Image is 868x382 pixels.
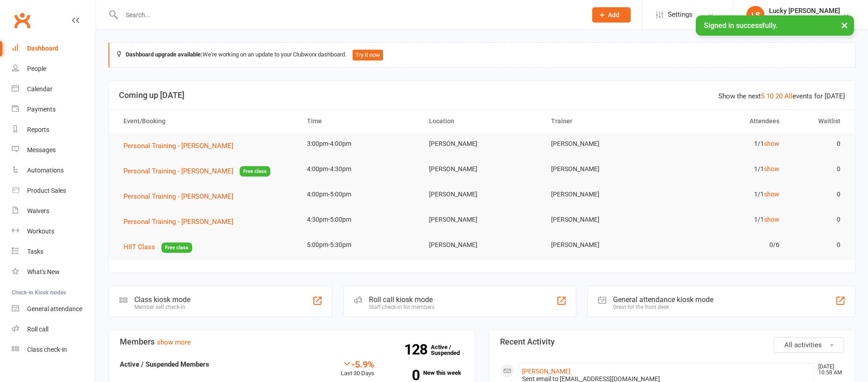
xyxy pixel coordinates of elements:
[774,337,844,353] button: All activities
[157,338,191,346] a: show more
[769,7,840,15] div: Lucky [PERSON_NAME]
[123,242,192,253] button: HIIT ClassFree class
[299,133,421,154] td: 3:00pm-4:00pm
[543,234,665,256] td: [PERSON_NAME]
[543,209,665,230] td: [PERSON_NAME]
[421,209,543,230] td: [PERSON_NAME]
[613,295,713,304] div: General attendance kiosk mode
[421,184,543,205] td: [PERSON_NAME]
[665,133,787,154] td: 1/1
[27,346,67,353] div: Class check-in
[718,91,845,102] div: Show the next events for [DATE]
[123,243,155,251] span: HIIT Class
[108,42,855,68] div: We're working on an update to your Clubworx dashboard.
[668,5,693,25] span: Settings
[119,91,845,100] h3: Coming up [DATE]
[12,201,95,221] a: Waivers
[299,110,421,133] th: Time
[421,133,543,154] td: [PERSON_NAME]
[704,21,778,30] span: Signed in successfully.
[27,187,66,194] div: Product Sales
[836,15,853,35] button: ×
[746,6,764,24] div: LS
[665,234,787,256] td: 0/6
[27,207,49,214] div: Waivers
[27,45,58,52] div: Dashboard
[788,158,849,180] td: 0
[543,184,665,205] td: [PERSON_NAME]
[27,85,52,93] div: Calendar
[11,9,33,32] a: Clubworx
[27,106,56,113] div: Payments
[27,65,46,72] div: People
[12,299,95,319] a: General attendance kiosk mode
[421,158,543,180] td: [PERSON_NAME]
[665,184,787,205] td: 1/1
[353,50,383,61] button: Try it now
[27,146,56,154] div: Messages
[12,59,95,79] a: People
[12,160,95,181] a: Automations
[431,337,471,363] a: 128Active / Suspended
[421,234,543,256] td: [PERSON_NAME]
[404,343,431,356] strong: 128
[12,242,95,262] a: Tasks
[120,337,464,346] h3: Members
[12,262,95,282] a: What's New
[764,191,779,198] a: show
[299,234,421,256] td: 5:00pm-5:30pm
[123,218,233,226] span: Personal Training - [PERSON_NAME]
[421,110,543,133] th: Location
[27,228,54,235] div: Workouts
[543,133,665,154] td: [PERSON_NAME]
[134,304,190,310] div: Member self check-in
[12,79,95,99] a: Calendar
[788,184,849,205] td: 0
[665,110,787,133] th: Attendees
[12,120,95,140] a: Reports
[764,165,779,172] a: show
[12,140,95,160] a: Messages
[608,11,619,19] span: Add
[788,133,849,154] td: 0
[543,110,665,133] th: Trainer
[123,140,240,151] button: Personal Training - [PERSON_NAME]
[12,221,95,242] a: Workouts
[134,295,190,304] div: Class kiosk mode
[613,304,713,310] div: Great for the front desk
[665,158,787,180] td: 1/1
[299,158,421,180] td: 4:00pm-4:30pm
[665,209,787,230] td: 1/1
[27,326,48,333] div: Roll call
[161,242,192,253] span: Free class
[369,304,434,310] div: Staff check-in for members
[788,209,849,230] td: 0
[761,92,764,100] a: 5
[27,305,82,312] div: General attendance
[764,140,779,147] a: show
[27,126,49,133] div: Reports
[388,370,464,376] a: 0New this week
[764,216,779,223] a: show
[120,360,209,368] strong: Active / Suspended Members
[769,15,840,23] div: Bodyline Fitness
[299,184,421,205] td: 4:00pm-5:00pm
[369,295,434,304] div: Roll call kiosk mode
[522,368,571,375] a: [PERSON_NAME]
[775,92,783,100] a: 20
[388,368,420,382] strong: 0
[788,110,849,133] th: Waitlist
[123,216,240,227] button: Personal Training - [PERSON_NAME]
[12,38,95,59] a: Dashboard
[341,359,374,369] div: -5.9%
[126,51,203,58] strong: Dashboard upgrade available:
[115,110,299,133] th: Event/Booking
[240,166,270,177] span: Free class
[123,166,270,177] button: Personal Training - [PERSON_NAME]Free class
[27,248,43,255] div: Tasks
[27,268,60,275] div: What's New
[543,158,665,180] td: [PERSON_NAME]
[123,167,233,175] span: Personal Training - [PERSON_NAME]
[814,364,844,376] time: [DATE] 10:58 AM
[299,209,421,230] td: 4:30pm-5:00pm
